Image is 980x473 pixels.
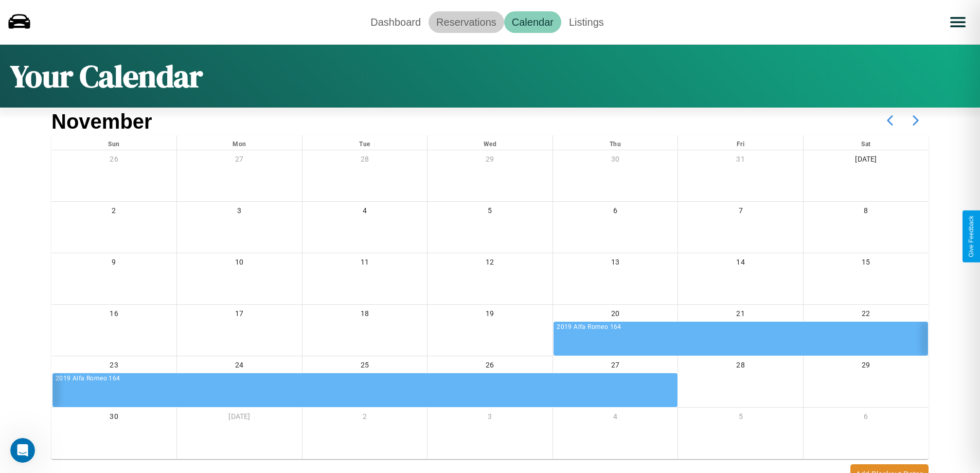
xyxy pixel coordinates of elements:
[10,438,35,463] iframe: Intercom live chat
[302,202,427,223] div: 4
[804,408,929,429] div: 6
[177,150,302,171] div: 27
[302,408,427,429] div: 2
[177,202,302,223] div: 3
[51,253,176,274] div: 9
[429,11,504,33] a: Reservations
[968,216,975,257] div: Give Feedback
[302,356,427,377] div: 25
[302,135,427,150] div: Tue
[51,408,176,429] div: 30
[678,408,803,429] div: 5
[678,150,803,171] div: 31
[678,135,803,150] div: Fri
[561,11,612,33] a: Listings
[678,202,803,223] div: 7
[10,55,203,97] h1: Your Calendar
[678,356,803,377] div: 28
[51,305,176,326] div: 16
[51,135,176,150] div: Sun
[804,150,929,171] div: [DATE]
[553,408,678,429] div: 4
[302,150,427,171] div: 28
[557,322,926,332] div: 2019 Alfa Romeo 164
[302,305,427,326] div: 18
[804,305,929,326] div: 22
[302,253,427,274] div: 11
[427,202,553,223] div: 5
[678,253,803,274] div: 14
[51,202,176,223] div: 2
[177,305,302,326] div: 17
[553,150,678,171] div: 30
[553,305,678,326] div: 20
[177,356,302,377] div: 24
[427,356,553,377] div: 26
[427,408,553,429] div: 3
[427,150,553,171] div: 29
[553,253,678,274] div: 13
[804,202,929,223] div: 8
[804,135,929,150] div: Sat
[553,356,678,377] div: 27
[427,253,553,274] div: 12
[553,202,678,223] div: 6
[177,135,302,150] div: Mon
[363,11,429,33] a: Dashboard
[804,253,929,274] div: 15
[51,110,152,133] h2: November
[427,135,553,150] div: Wed
[177,408,302,429] div: [DATE]
[51,150,176,171] div: 26
[504,11,561,33] a: Calendar
[177,253,302,274] div: 10
[553,135,678,150] div: Thu
[943,8,972,37] button: Open menu
[427,305,553,326] div: 19
[678,305,803,326] div: 21
[56,374,675,384] div: 2019 Alfa Romeo 164
[51,356,176,377] div: 23
[804,356,929,377] div: 29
